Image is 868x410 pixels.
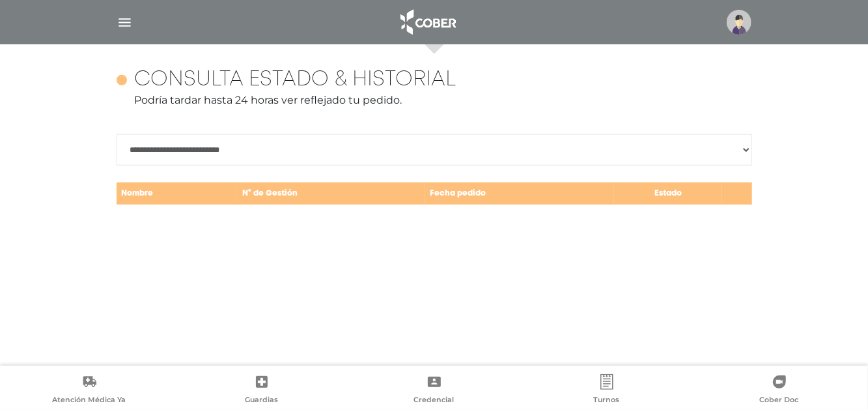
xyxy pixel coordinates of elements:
img: Cober_menu-lines-white.svg [117,14,133,31]
h4: Consulta estado & historial [135,68,456,93]
img: profile-placeholder.svg [727,10,751,35]
span: Turnos [594,395,620,407]
a: Credencial [348,374,520,407]
a: Atención Médica Ya [3,374,175,407]
span: Guardias [245,395,278,407]
p: Podría tardar hasta 24 horas ver reflejado tu pedido. [117,93,752,108]
td: Fecha pedido [425,182,614,206]
a: Turnos [520,374,693,407]
a: Guardias [175,374,348,407]
a: Cober Doc [693,374,865,407]
img: logo_cober_home-white.png [393,7,462,38]
span: Cober Doc [760,395,799,407]
span: Credencial [414,395,455,407]
td: Nombre [117,182,237,206]
td: Estado [614,182,722,206]
span: Atención Médica Ya [52,395,126,407]
td: N° de Gestión [237,182,425,206]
